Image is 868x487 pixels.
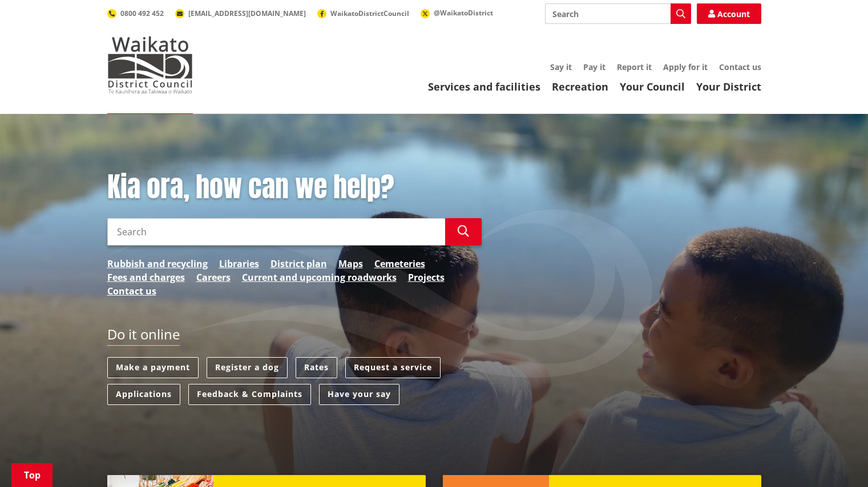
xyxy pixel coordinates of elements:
[219,257,259,271] a: Libraries
[107,218,445,245] input: Search input
[107,271,185,284] a: Fees and charges
[107,357,199,378] a: Make a payment
[188,384,311,405] a: Feedback & Complaints
[271,257,327,271] a: District plan
[338,257,363,271] a: Maps
[107,384,180,405] a: Applications
[107,326,180,346] h2: Do it online
[207,357,288,378] a: Register a dog
[374,257,425,271] a: Cemeteries
[107,171,482,204] h1: Kia ora, how can we help?
[408,271,445,284] a: Projects
[319,384,399,405] a: Have your say
[296,357,337,378] a: Rates
[196,271,231,284] a: Careers
[107,257,208,271] a: Rubbish and recycling
[345,357,441,378] a: Request a service
[11,463,53,487] a: Top
[242,271,397,284] a: Current and upcoming roadworks
[107,284,156,298] a: Contact us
